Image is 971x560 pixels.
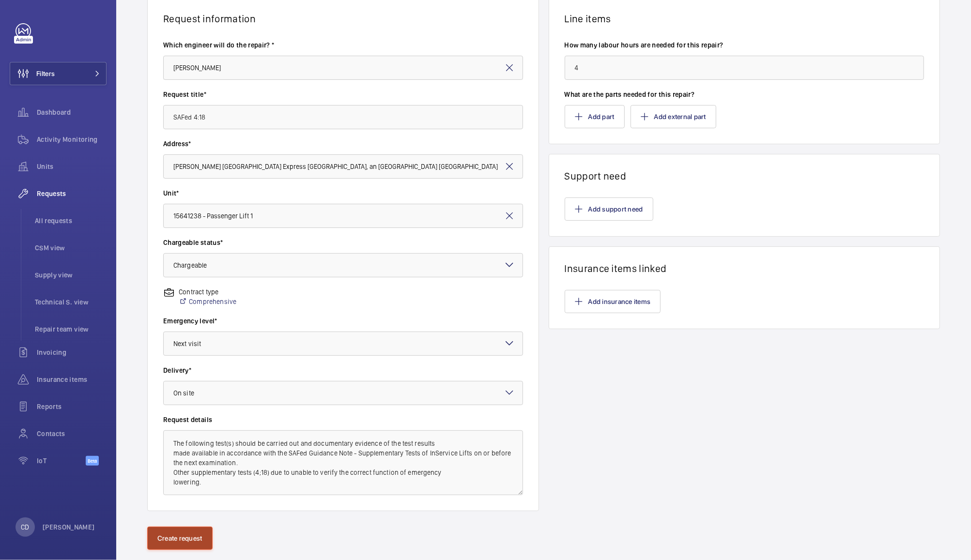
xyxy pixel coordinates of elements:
label: Address* [163,139,523,149]
span: Contacts [37,429,107,439]
span: Insurance items [37,375,107,384]
button: Add part [565,105,625,128]
h1: Line items [565,13,925,25]
input: Type request title [163,105,523,129]
input: Type number of hours [565,56,925,80]
span: Technical S. view [35,297,107,307]
span: Invoicing [37,348,107,357]
span: On site [173,389,194,397]
span: Requests [37,189,107,198]
span: Next visit [173,340,201,348]
span: Chargeable [173,261,207,269]
span: IoT [37,456,86,466]
p: [PERSON_NAME] [43,522,95,532]
label: Emergency level* [163,316,523,326]
input: Select engineer [163,56,523,80]
label: Unit* [163,188,523,198]
input: Enter unit [163,204,523,228]
label: Request details [163,415,523,424]
button: Filters [10,62,107,85]
span: Beta [86,456,99,466]
span: Reports [37,402,107,411]
span: All requests [35,216,107,226]
label: Which engineer will do the repair? * [163,40,523,50]
p: CD [21,522,29,532]
p: Contract type [179,287,236,297]
label: What are the parts needed for this repair? [565,90,925,99]
button: Add insurance items [565,290,661,313]
span: CSM view [35,243,107,253]
label: Request title* [163,90,523,99]
span: Filters [36,69,55,78]
label: Chargeable status* [163,238,523,247]
span: Activity Monitoring [37,135,107,144]
h1: Support need [565,170,925,182]
h1: Insurance items linked [565,262,925,274]
span: Units [37,162,107,171]
button: Create request [147,527,213,550]
a: Comprehensive [179,297,236,306]
input: Enter address [163,154,523,179]
h1: Request information [163,13,523,25]
button: Add support need [565,197,653,221]
span: Dashboard [37,107,107,117]
label: Delivery* [163,365,523,375]
button: Add external part [631,105,716,128]
span: Supply view [35,270,107,280]
span: Repair team view [35,324,107,334]
label: How many labour hours are needed for this repair? [565,40,925,50]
